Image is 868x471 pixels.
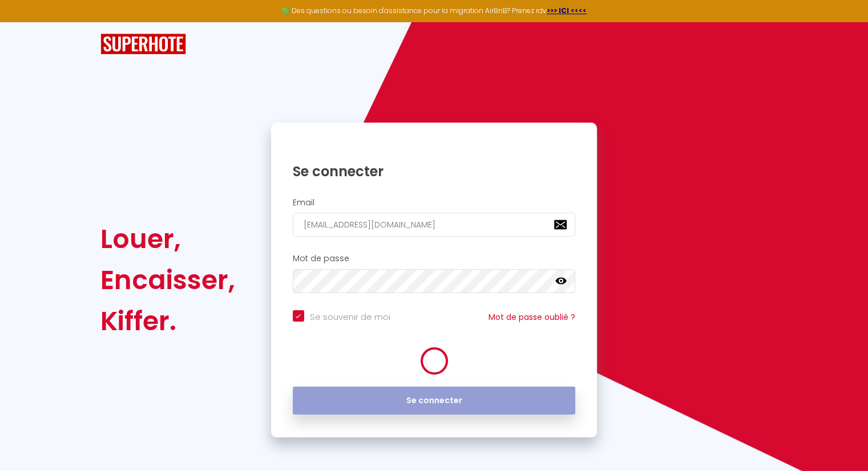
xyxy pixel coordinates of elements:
div: Louer, [100,218,235,259]
a: >>> ICI <<<< [547,6,587,15]
div: Encaisser, [100,259,235,301]
input: Ton Email [293,213,576,237]
h2: Email [293,198,576,208]
img: SuperHote logo [100,34,186,55]
a: Mot de passe oublié ? [488,311,575,323]
h2: Mot de passe [293,254,576,263]
div: Kiffer. [100,301,235,342]
h1: Se connecter [293,163,576,180]
button: Se connecter [293,387,576,415]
